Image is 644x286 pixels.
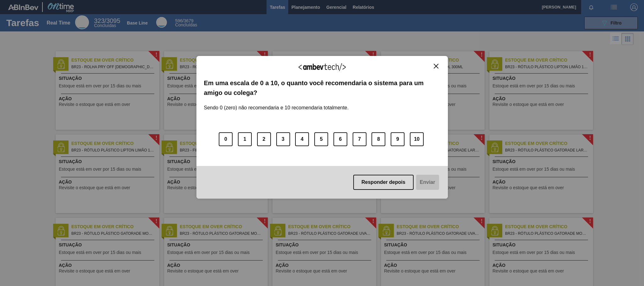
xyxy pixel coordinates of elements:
[434,64,438,69] img: Close
[353,175,414,190] button: Responder depois
[238,132,252,146] button: 1
[353,132,366,146] button: 7
[391,132,405,146] button: 9
[314,132,328,146] button: 5
[333,132,347,146] button: 6
[432,63,440,69] button: Close
[299,63,346,71] img: Logo Ambevtech
[410,132,424,146] button: 10
[276,132,290,146] button: 3
[219,132,233,146] button: 0
[204,78,440,97] label: Em uma escala de 0 a 10, o quanto você recomendaria o sistema para um amigo ou colega?
[295,132,309,146] button: 4
[204,97,349,111] label: Sendo 0 (zero) não recomendaria e 10 recomendaria totalmente.
[257,132,271,146] button: 2
[372,132,385,146] button: 8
